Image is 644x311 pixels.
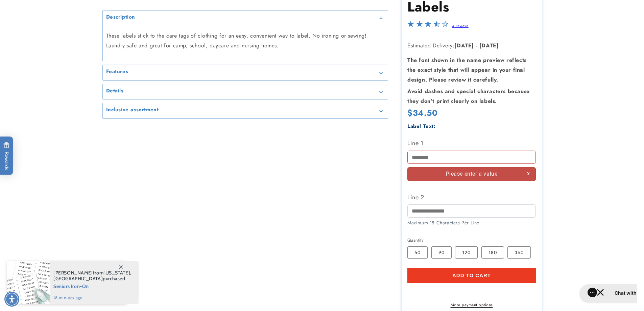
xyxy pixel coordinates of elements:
[102,10,388,119] media-gallery: Gallery Viewer
[407,123,436,130] label: Label Text:
[407,22,449,30] span: 3.5-star overall rating
[407,237,424,244] legend: Quantity
[481,246,504,259] label: 180
[106,31,384,51] p: These labels stick to the care tags of clothing for an easy, convenient way to label. No ironing ...
[407,108,438,118] span: $34.50
[576,282,637,304] iframe: Gorgias live chat messenger
[3,2,75,20] button: Gorgias live chat
[53,275,103,282] span: [GEOGRAPHIC_DATA]
[407,268,536,283] button: Add to cart
[507,246,531,259] label: 360
[407,246,428,259] label: 60
[407,87,530,105] strong: Avoid dashes and special characters because they don’t print clearly on labels.
[53,282,132,290] span: Seniors Iron-On
[53,270,93,276] span: [PERSON_NAME]
[431,246,452,259] label: 90
[106,68,128,75] h2: Features
[103,103,388,118] summary: Inclusive assortment
[452,272,491,279] span: Add to cart
[103,65,388,80] summary: Features
[106,107,159,113] h2: Inclusive assortment
[53,270,132,282] span: from , purchased
[53,295,132,301] span: 18 minutes ago
[106,88,124,94] h2: Details
[407,302,536,308] a: More payment options
[106,14,136,21] h2: Description
[407,167,536,181] div: Please enter a value
[455,246,478,259] label: 120
[452,23,468,28] a: 4 Reviews
[103,84,388,99] summary: Details
[103,10,388,26] summary: Description
[3,142,10,170] span: Rewards
[103,270,130,276] span: [US_STATE]
[4,292,19,307] div: Accessibility Menu
[407,219,536,226] div: Maximum 18 Characters Per Line
[407,192,536,203] label: Line 2
[407,41,536,51] p: Estimated Delivery:
[454,42,474,49] strong: [DATE]
[479,42,499,49] strong: [DATE]
[476,42,478,49] strong: -
[407,56,527,84] strong: The font shown in the name preview reflects the exact style that will appear in your final design...
[38,8,67,15] h2: Chat with us
[407,138,536,149] label: Line 1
